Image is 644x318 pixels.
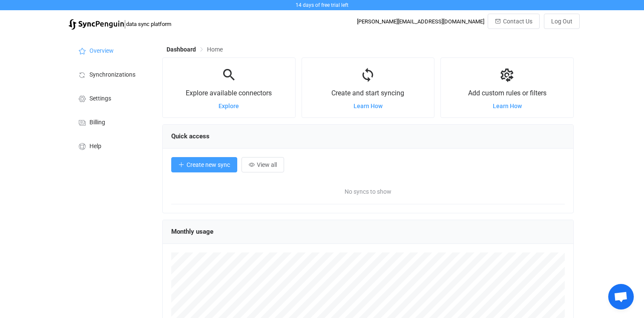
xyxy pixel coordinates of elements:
a: Help [69,134,154,158]
button: Create new sync [171,157,237,172]
span: Dashboard [167,46,196,53]
div: Breadcrumb [167,46,223,52]
span: | [124,18,126,30]
span: Contact Us [503,18,532,25]
span: Overview [89,48,114,54]
span: View all [257,161,277,168]
img: syncpenguin.svg [69,19,124,30]
a: |data sync platform [69,18,171,30]
span: Monthly usage [171,228,213,235]
a: Overview [69,38,154,62]
span: data sync platform [126,21,171,27]
span: Settings [89,95,111,102]
span: Explore available connectors [186,89,272,97]
a: Settings [69,86,154,110]
span: Home [207,46,223,53]
span: Billing [89,119,105,126]
a: Learn How [354,103,382,109]
span: Quick access [171,132,210,140]
button: View all [241,157,284,172]
a: Synchronizations [69,62,154,86]
span: Create new sync [187,161,230,168]
button: Contact Us [488,14,540,29]
div: Open chat [608,284,634,309]
a: Learn How [493,103,522,109]
a: Explore [218,103,239,109]
a: Billing [69,110,154,134]
span: Create and start syncing [331,89,404,97]
span: No syncs to show [270,179,466,204]
span: Add custom rules or filters [468,89,546,97]
button: Log Out [544,14,580,29]
span: Synchronizations [89,72,135,78]
span: 14 days of free trial left [296,2,348,8]
span: Help [89,143,101,150]
span: Log Out [551,18,572,25]
div: [PERSON_NAME][EMAIL_ADDRESS][DOMAIN_NAME] [357,18,484,25]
